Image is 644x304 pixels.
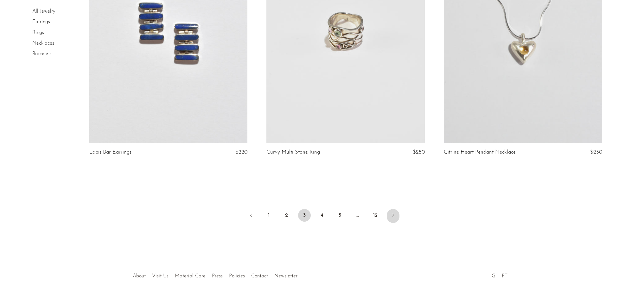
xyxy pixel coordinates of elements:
a: Earrings [32,20,50,25]
span: … [351,209,364,222]
a: 12 [369,209,382,222]
a: Lapis Bar Earrings [89,149,131,155]
span: 3 [298,209,311,222]
a: 1 [263,209,275,222]
a: 5 [334,209,346,222]
a: Contact [251,274,268,279]
a: PT [502,274,507,279]
a: 2 [280,209,293,222]
span: $250 [590,149,602,155]
a: Policies [229,274,245,279]
a: Next [387,209,399,223]
a: Bracelets [32,51,52,56]
a: Previous [245,209,258,223]
span: $220 [235,149,247,155]
a: Necklaces [32,41,54,46]
a: Press [212,274,223,279]
ul: Quick links [130,269,301,281]
a: IG [490,274,495,279]
a: Material Care [175,274,206,279]
a: About [133,274,146,279]
a: All Jewelry [32,9,55,14]
a: Visit Us [152,274,169,279]
a: Rings [32,30,44,35]
a: 4 [316,209,328,222]
a: Curvy Multi Stone Ring [266,149,320,155]
ul: Social Medias [487,269,511,281]
span: $250 [413,149,425,155]
a: Citrine Heart Pendant Necklace [444,149,516,155]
